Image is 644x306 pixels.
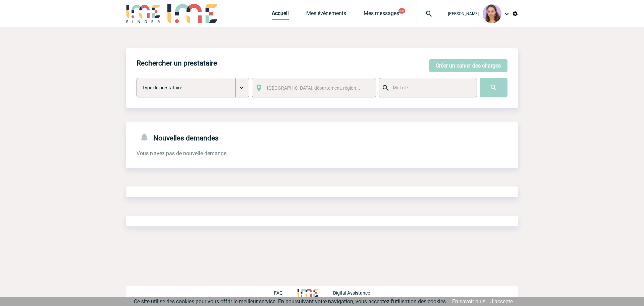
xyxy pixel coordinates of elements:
[274,289,298,296] a: FAQ
[137,132,219,142] h4: Nouvelles demandes
[333,290,370,296] p: Digital Assistance
[267,85,360,91] span: [GEOGRAPHIC_DATA], département, région...
[480,78,507,97] input: Submit
[126,4,161,23] img: IME-Finder
[490,298,513,305] a: J'accepte
[274,290,283,296] p: FAQ
[139,132,153,142] img: notifications-24-px-g.png
[298,289,318,297] img: http://www.idealmeetingsevents.fr/
[272,10,289,19] a: Accueil
[137,59,217,67] h4: Rechercher un prestataire
[134,298,447,305] span: Ce site utilise des cookies pour vous offrir le meilleur service. En poursuivant votre navigation...
[448,11,479,16] span: [PERSON_NAME]
[137,150,226,157] span: Vous n'avez pas de nouvelle demande
[306,10,346,19] a: Mes événements
[398,8,405,14] button: 99+
[483,4,501,23] img: 101030-1.png
[391,83,471,92] input: Mot clé
[452,298,485,305] a: En savoir plus
[364,10,399,19] a: Mes messages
